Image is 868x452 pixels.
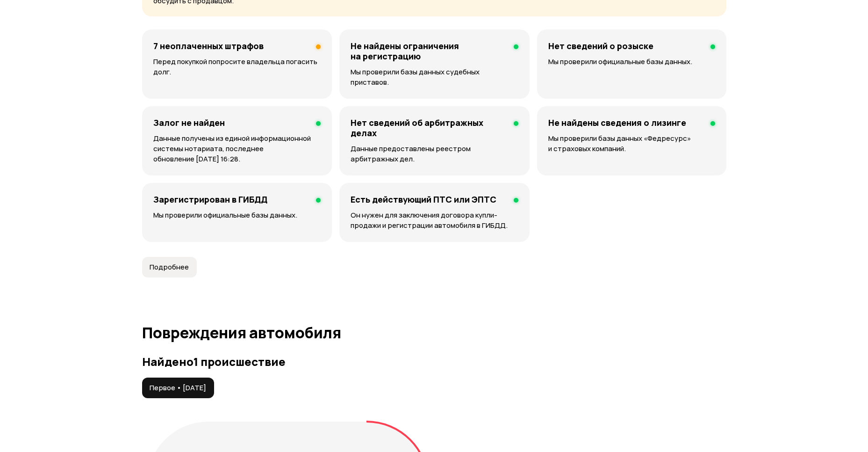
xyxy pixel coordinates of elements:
h3: Найдено 1 происшествие [142,355,726,368]
h4: 7 неоплаченных штрафов [153,41,264,51]
button: Подробнее [142,257,197,277]
h4: Есть действующий ПТС или ЭПТС [351,194,496,204]
p: Мы проверили официальные базы данных. [153,210,321,220]
button: Первое • [DATE] [142,378,214,398]
p: Данные предоставлены реестром арбитражных дел. [351,144,518,164]
h4: Не найдены сведения о лизинге [548,117,686,128]
span: Первое • [DATE] [150,383,206,393]
p: Он нужен для заключения договора купли-продажи и регистрации автомобиля в ГИБДД. [351,210,518,231]
p: Мы проверили базы данных судебных приставов. [351,67,518,87]
h4: Нет сведений о розыске [548,41,653,51]
h4: Нет сведений об арбитражных делах [351,117,506,138]
p: Мы проверили базы данных «Федресурс» и страховых компаний. [548,133,715,154]
h1: Повреждения автомобиля [142,324,726,341]
h4: Зарегистрирован в ГИБДД [153,194,267,204]
h4: Залог не найден [153,117,225,128]
p: Данные получены из единой информационной системы нотариата, последнее обновление [DATE] 16:28. [153,133,321,164]
p: Мы проверили официальные базы данных. [548,57,715,67]
p: Перед покупкой попросите владельца погасить долг. [153,57,321,77]
h4: Не найдены ограничения на регистрацию [351,41,506,61]
span: Подробнее [150,262,189,272]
